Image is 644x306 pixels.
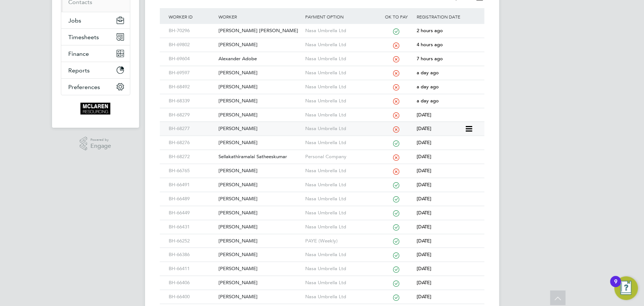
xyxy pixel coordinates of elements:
span: [DATE] [417,153,431,160]
div: BH-68279 [167,108,217,122]
div: Nasa Umbrella Ltd [303,262,378,276]
div: Nasa Umbrella Ltd [303,248,378,262]
button: Timesheets [61,29,130,45]
span: Reports [69,67,90,74]
div: [PERSON_NAME] [217,192,303,206]
a: BH-66449[PERSON_NAME]Nasa Umbrella Ltd[DATE] [167,206,477,212]
div: BH-66386 [167,248,217,262]
span: [DATE] [417,251,431,258]
div: Sellakathiramalai Satheeskumar [217,150,303,164]
a: BH-68277[PERSON_NAME]Nasa Umbrella Ltd[DATE] [167,122,465,128]
a: BH-66489[PERSON_NAME]Nasa Umbrella Ltd[DATE] [167,192,477,198]
div: Nasa Umbrella Ltd [303,164,378,178]
span: 7 hours ago [417,55,443,62]
div: BH-69597 [167,66,217,80]
span: 4 hours ago [417,41,443,48]
button: Jobs [61,12,130,28]
div: Nasa Umbrella Ltd [303,80,378,94]
div: [PERSON_NAME] [217,234,303,248]
div: [PERSON_NAME] [PERSON_NAME] [217,24,303,38]
a: Go to home page [61,103,130,115]
div: Nasa Umbrella Ltd [303,276,378,290]
button: Reports [61,62,130,78]
span: [DATE] [417,195,431,202]
div: [PERSON_NAME] [217,220,303,234]
div: [PERSON_NAME] [217,38,303,52]
a: BH-70296[PERSON_NAME] [PERSON_NAME]Nasa Umbrella Ltd2 hours ago [167,24,477,30]
div: [PERSON_NAME] [217,108,303,122]
div: Nasa Umbrella Ltd [303,66,378,80]
div: BH-66406 [167,276,217,290]
a: BH-66386[PERSON_NAME]Nasa Umbrella Ltd[DATE] [167,248,477,254]
div: BH-68492 [167,80,217,94]
div: Personal Company [303,150,378,164]
a: BH-66765[PERSON_NAME]Nasa Umbrella Ltd[DATE] [167,164,477,170]
span: [DATE] [417,112,431,118]
a: BH-68492[PERSON_NAME]Nasa Umbrella Ltda day ago [167,80,477,86]
span: Finance [69,50,89,57]
div: [PERSON_NAME] [217,94,303,108]
span: [DATE] [417,181,431,188]
div: Nasa Umbrella Ltd [303,192,378,206]
span: [DATE] [417,125,431,132]
div: Nasa Umbrella Ltd [303,52,378,66]
button: Finance [61,45,130,62]
span: [DATE] [417,279,431,286]
a: BH-68272Sellakathiramalai SatheeskumarPersonal Company[DATE] [167,150,477,156]
div: Registration Date [415,8,477,25]
div: [PERSON_NAME] [217,164,303,178]
a: BH-69802[PERSON_NAME]Nasa Umbrella Ltd4 hours ago [167,38,477,44]
span: Powered by [90,137,111,143]
div: [PERSON_NAME] [217,66,303,80]
div: BH-66489 [167,192,217,206]
div: Alexander Adobe [217,52,303,66]
div: BH-68339 [167,94,217,108]
span: a day ago [417,69,439,76]
a: BH-69597[PERSON_NAME]Nasa Umbrella Ltda day ago [167,66,477,72]
div: Nasa Umbrella Ltd [303,178,378,192]
div: Nasa Umbrella Ltd [303,136,378,150]
a: BH-68279[PERSON_NAME]Nasa Umbrella Ltd[DATE] [167,108,477,114]
div: OK to pay [378,8,415,25]
span: 2 hours ago [417,27,443,34]
div: BH-66449 [167,206,217,220]
div: Nasa Umbrella Ltd [303,94,378,108]
div: BH-68272 [167,150,217,164]
div: [PERSON_NAME] [217,122,303,136]
div: [PERSON_NAME] [217,136,303,150]
div: BH-66411 [167,262,217,276]
span: Preferences [69,84,100,91]
a: Powered byEngage [80,137,111,151]
div: Nasa Umbrella Ltd [303,206,378,220]
div: [PERSON_NAME] [217,262,303,276]
span: [DATE] [417,224,431,230]
div: [PERSON_NAME] [217,178,303,192]
span: Engage [90,143,111,149]
a: BH-68276[PERSON_NAME]Nasa Umbrella Ltd[DATE] [167,136,477,142]
span: a day ago [417,98,439,104]
div: BH-66431 [167,220,217,234]
div: BH-66765 [167,164,217,178]
div: BH-70296 [167,24,217,38]
span: [DATE] [417,265,431,272]
div: 9 [614,282,617,291]
span: [DATE] [417,293,431,300]
div: BH-66491 [167,178,217,192]
div: [PERSON_NAME] [217,290,303,304]
a: BH-66400[PERSON_NAME]Nasa Umbrella Ltd[DATE] [167,290,477,296]
div: Nasa Umbrella Ltd [303,290,378,304]
div: [PERSON_NAME] [217,206,303,220]
div: Nasa Umbrella Ltd [303,220,378,234]
div: [PERSON_NAME] [217,248,303,262]
div: BH-68276 [167,136,217,150]
div: Nasa Umbrella Ltd [303,122,378,136]
span: Timesheets [69,34,99,41]
div: Nasa Umbrella Ltd [303,38,378,52]
div: BH-68277 [167,122,217,136]
a: BH-69604Alexander AdobeNasa Umbrella Ltd7 hours ago [167,52,477,58]
div: Payment Option [303,8,378,25]
div: BH-66400 [167,290,217,304]
span: Jobs [69,17,82,24]
img: mclaren-logo-retina.png [80,103,110,115]
a: BH-68339[PERSON_NAME]Nasa Umbrella Ltda day ago [167,94,477,100]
